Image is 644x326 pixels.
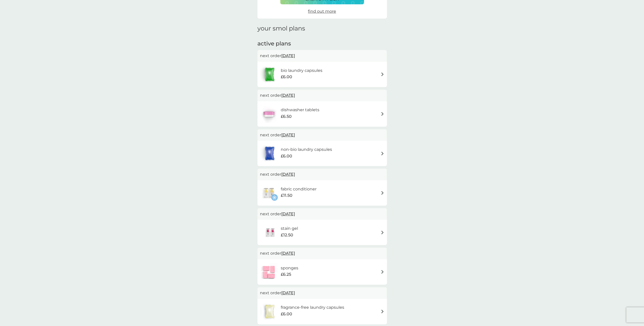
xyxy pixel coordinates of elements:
span: £6.00 [280,311,292,317]
h1: your smol plans [257,25,387,32]
span: £6.00 [280,153,292,159]
p: next order [260,132,384,138]
img: non-bio laundry capsules [260,144,279,162]
img: stain gel [260,223,281,241]
img: arrow right [381,72,384,76]
h6: fragrance-free laundry capsules [280,304,344,311]
span: [DATE] [281,209,295,219]
img: arrow right [381,152,384,155]
span: £6.00 [280,74,292,80]
img: arrow right [381,309,384,313]
p: next order [260,171,384,178]
img: fragrance-free laundry capsules [260,303,279,320]
img: fabric conditioner [260,184,278,202]
span: £6.50 [280,113,291,120]
h6: fabric conditioner [280,186,316,192]
img: arrow right [381,231,384,234]
p: next order [260,53,384,59]
span: [DATE] [281,288,295,298]
img: bio laundry capsules [260,66,279,83]
p: next order [260,92,384,99]
h6: sponges [280,265,298,271]
span: £6.25 [280,271,291,278]
span: £12.50 [281,232,293,238]
h6: stain gel [281,225,298,232]
a: find out more [308,8,336,15]
span: [DATE] [281,130,295,140]
img: arrow right [381,112,384,116]
span: £11.50 [280,192,292,199]
img: arrow right [381,191,384,195]
h2: active plans [257,40,387,48]
p: next order [260,211,384,217]
span: [DATE] [281,90,295,100]
span: [DATE] [281,51,295,61]
span: find out more [308,9,336,14]
p: next order [260,250,384,257]
h6: dishwasher tablets [280,107,319,113]
img: arrow right [381,270,384,274]
img: dishwasher tablets [260,105,278,123]
h6: bio laundry capsules [280,67,322,74]
img: sponges [260,263,278,281]
h6: non-bio laundry capsules [280,146,332,153]
span: [DATE] [281,169,295,179]
p: next order [260,290,384,296]
span: [DATE] [281,248,295,258]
